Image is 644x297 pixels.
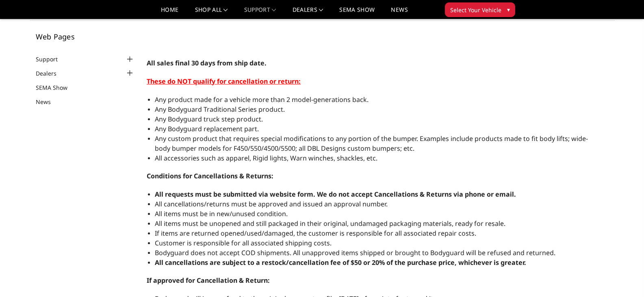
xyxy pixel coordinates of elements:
a: SEMA Show [339,7,375,19]
span: All cancellations/returns must be approved and issued an approval number. [155,199,388,208]
span: ▾ [507,5,510,14]
span: Any Bodyguard truck step product. [155,115,263,124]
a: Home [161,7,178,19]
a: Dealers [36,69,67,78]
strong: Conditions for Cancellations & Returns: [147,171,273,180]
span: All sales final 30 days from ship date. [147,59,267,67]
a: SEMA Show [36,83,78,92]
strong: All requests must be submitted via website form. We do not accept Cancellations & Returns via pho... [155,190,516,199]
span: Customer is responsible for all associated shipping costs. [155,238,332,247]
span: Any Bodyguard replacement part. [155,124,259,133]
strong: All cancellations are subject to a restock/cancellation fee of $50 or 20% of the purchase price, ... [155,258,526,267]
a: News [391,7,408,19]
a: Dealers [293,7,323,19]
span: Bodyguard does not accept COD shipments. All unapproved items shipped or brought to Bodyguard wil... [155,248,555,257]
span: These do NOT qualify for cancellation or return: [147,77,301,86]
a: Support [36,55,68,63]
a: News [36,98,61,106]
a: Support [244,7,276,19]
span: If items are returned opened/used/damaged, the customer is responsible for all associated repair ... [155,229,476,238]
button: Select Your Vehicle [445,2,515,17]
strong: If approved for Cancellation & Return: [147,276,270,285]
span: All items must be unopened and still packaged in their original, undamaged packaging materials, r... [155,219,505,228]
h5: Web Pages [36,33,135,40]
span: Select Your Vehicle [450,6,501,14]
span: All accessories such as apparel, Rigid lights, Warn winches, shackles, etc. [155,154,377,163]
a: shop all [195,7,228,19]
span: Any custom product that requires special modifications to any portion of the bumper. Examples inc... [155,134,588,153]
span: All items must be in new/unused condition. [155,209,288,218]
span: Any product made for a vehicle more than 2 model-generations back. [155,95,369,104]
span: Any Bodyguard Traditional Series product. [155,105,285,114]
